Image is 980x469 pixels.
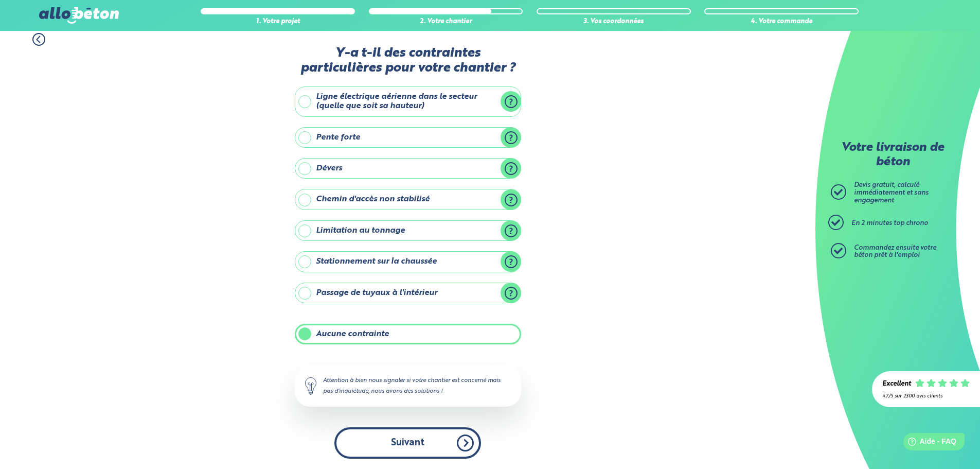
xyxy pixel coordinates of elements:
div: 4. Votre commande [704,18,859,26]
label: Aucune contrainte [295,324,521,344]
label: Limitation au tonnage [295,220,521,241]
div: 2. Votre chantier [369,18,523,26]
iframe: Help widget launcher [888,429,969,458]
label: Chemin d'accès non stabilisé [295,189,521,210]
label: Pente forte [295,127,521,148]
button: Suivant [334,427,481,459]
div: 1. Votre projet [201,18,355,26]
label: Passage de tuyaux à l'intérieur [295,283,521,303]
img: allobéton [39,7,118,24]
div: Attention à bien nous signaler si votre chantier est concerné mais pas d'inquiétude, nous avons d... [295,365,521,406]
label: Stationnement sur la chaussée [295,251,521,272]
label: Dévers [295,158,521,179]
div: 3. Vos coordonnées [537,18,691,26]
label: Ligne électrique aérienne dans le secteur (quelle que soit sa hauteur) [295,86,521,117]
label: Y-a t-il des contraintes particulières pour votre chantier ? [295,46,521,76]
